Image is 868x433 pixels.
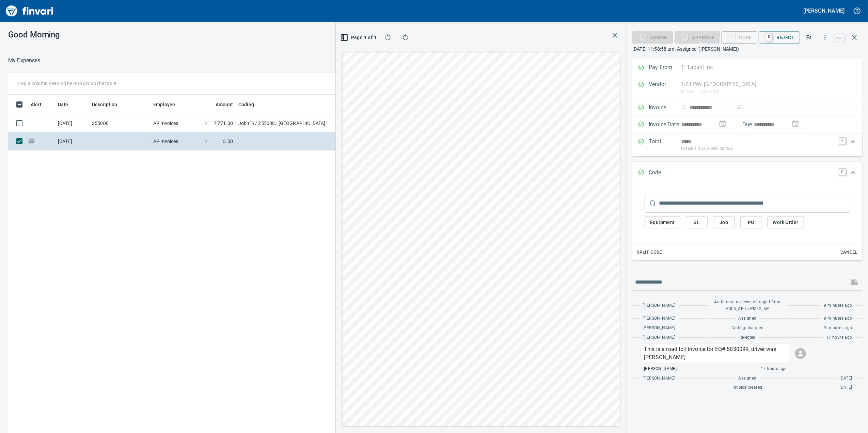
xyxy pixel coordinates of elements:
div: Code [721,34,757,40]
span: Coding changed [731,325,764,332]
span: Equipment [650,218,675,227]
span: Amount [216,100,233,109]
span: [DATE] [840,375,852,382]
span: Date [58,100,68,109]
span: $ [204,138,207,145]
p: This is a road toll invoice for EQ# 5030099, driver was [PERSON_NAME]. [644,345,787,362]
span: 3.50 [223,138,233,145]
p: (basis + $0.00 Service tax) [681,145,835,152]
span: Close invoice [833,29,863,46]
span: Reject [764,32,794,43]
span: Invoice created [733,384,762,391]
div: Assign [632,34,673,40]
h5: [PERSON_NAME] [804,7,845,14]
a: T [839,138,846,144]
span: [PERSON_NAME] [643,334,675,341]
span: Split Code [637,248,662,256]
p: Drag a column heading here to group the table [16,80,116,87]
p: Code [649,169,681,177]
span: 9 minutes ago [824,302,852,309]
span: Date [58,100,77,109]
span: $ [204,120,207,127]
button: GL [686,216,708,229]
img: Finvari [4,3,55,19]
p: [DATE] 11:58:58 am. Assignee: ([PERSON_NAME]) [632,46,863,52]
button: Split Code [635,247,664,258]
span: Employee [153,100,175,109]
span: Work Order [773,218,799,227]
span: Has messages [28,139,35,143]
button: RReject [759,31,800,44]
a: R [766,33,772,41]
span: Description [92,100,126,109]
td: AP Invoices [151,132,202,150]
span: [PERSON_NAME] [643,315,675,322]
span: 9 minutes ago [824,315,852,322]
span: This records your message into the invoice and notifies anyone mentioned [846,274,863,290]
span: Description [92,100,117,109]
span: [PERSON_NAME] [643,325,675,332]
span: [DATE] [840,384,852,391]
div: Expand [632,133,863,156]
span: Rejected [739,334,756,341]
a: esc [834,34,845,42]
span: Coding [238,100,254,109]
span: 17 hours ago [761,366,787,372]
td: AP Invoices [151,114,202,132]
span: 17 hours ago [826,334,852,341]
span: Page 1 of 1 [344,33,374,42]
span: [PERSON_NAME] [643,302,675,309]
span: Amount [207,100,233,109]
button: More [818,30,833,45]
button: Job [713,216,735,229]
span: 7,771.00 [214,120,233,127]
span: Cancel [840,248,858,256]
span: [PERSON_NAME] [643,375,675,382]
td: [DATE] [55,114,89,132]
a: C [839,169,846,175]
span: Employee [153,100,184,109]
nav: breadcrumb [8,57,41,65]
span: Alert [31,100,50,109]
span: Assigned [738,375,756,382]
span: Additional reviewer changed from EQ05_AP to PM52_AP [713,299,782,312]
p: My Expenses [8,57,41,65]
td: [DATE] [55,132,89,150]
td: 255008 [89,114,151,132]
button: Cancel [838,247,860,258]
td: Job (1) / 255008.: [GEOGRAPHIC_DATA] [236,114,406,132]
span: [PERSON_NAME] [644,366,677,372]
span: Alert [31,100,42,109]
button: PO [740,216,762,229]
div: Expand [632,162,863,184]
span: Assigned [738,315,756,322]
div: Coding Required [675,34,720,40]
h3: Good Morning [8,30,224,39]
span: GL [691,218,702,227]
span: Job [719,218,729,227]
button: Work Order [768,216,804,229]
span: Coding [238,100,263,109]
button: Flag [801,30,816,45]
div: Expand [632,184,863,260]
p: Total [649,138,681,152]
span: PO [746,218,757,227]
button: [PERSON_NAME] [802,5,846,16]
button: Equipment [645,216,680,229]
span: 9 minutes ago [824,325,852,332]
button: Page 1 of 1 [341,31,377,44]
